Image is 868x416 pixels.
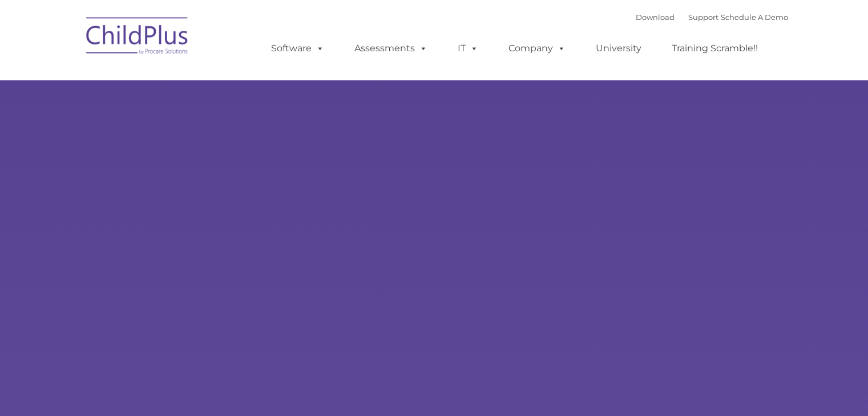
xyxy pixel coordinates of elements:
[343,37,439,60] a: Assessments
[688,13,718,22] a: Support
[636,13,788,22] font: |
[260,37,336,60] a: Software
[660,37,769,60] a: Training Scramble!!
[80,9,195,66] img: ChildPlus by Procare Solutions
[584,37,653,60] a: University
[721,13,788,22] a: Schedule A Demo
[497,37,577,60] a: Company
[446,37,490,60] a: IT
[636,13,675,22] a: Download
